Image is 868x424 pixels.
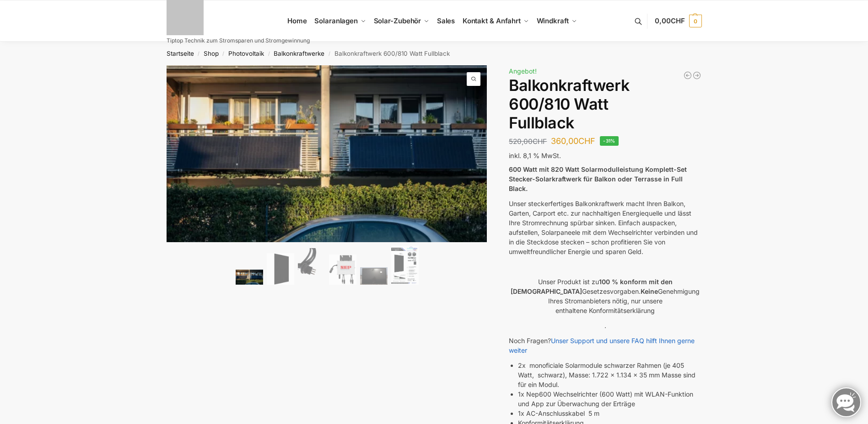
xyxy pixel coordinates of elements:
[433,0,458,42] a: Sales
[518,408,701,418] li: 1x AC-Anschlusskabel 5 m
[194,50,204,58] span: /
[509,152,561,159] span: inkl. 8,1 % MwSt.
[600,136,619,146] span: -31%
[689,15,702,27] span: 0
[267,253,294,285] img: TommaTech Vorderseite
[533,0,581,42] a: Windkraft
[374,16,421,25] span: Solar-Zubehör
[509,321,701,330] p: .
[518,389,701,408] li: 1x Nep600 Wechselrichter (600 Watt) mit WLAN-Funktion und App zur Überwachung der Erträge
[509,67,537,75] span: Angebot!
[360,267,388,285] img: Balkonkraftwerk 600/810 Watt Fullblack – Bild 5
[150,42,718,65] nav: Breadcrumb
[298,248,325,285] img: Anschlusskabel-3meter_schweizer-stecker
[437,16,455,25] span: Sales
[391,246,419,285] img: Balkonkraftwerk 600/810 Watt Fullblack – Bild 6
[329,254,356,285] img: NEP 800 Drosselbar auf 600 Watt
[324,50,334,58] span: /
[518,360,701,389] li: 2x monoficiale Solarmodule schwarzer Rahmen (je 405 Watt, schwarz), Masse: 1.722 x 1.134 x 35 mm ...
[274,50,324,57] a: Balkonkraftwerke
[167,50,194,57] a: Startseite
[671,16,685,25] span: CHF
[228,50,264,57] a: Photovoltaik
[370,0,433,42] a: Solar-Zubehör
[578,136,595,146] span: CHF
[264,50,274,58] span: /
[533,137,547,146] span: CHF
[509,337,695,354] a: Unser Support und unsere FAQ hilft Ihnen gerne weiter
[463,16,521,25] span: Kontakt & Anfahrt
[204,50,219,57] a: Shop
[314,16,358,25] span: Solaranlagen
[167,65,488,242] img: Balkonkraftwerk 600/810 Watt Fullblack 1
[458,0,533,42] a: Kontakt & Anfahrt
[219,50,228,58] span: /
[655,7,701,35] a: 0,00CHF 0
[655,16,685,25] span: 0,00
[537,16,569,25] span: Windkraft
[509,137,547,146] bdi: 520,00
[692,71,701,80] a: Balkonkraftwerk 405/600 Watt erweiterbar
[551,136,595,146] bdi: 360,00
[641,287,658,295] strong: Keine
[511,278,673,295] strong: 100 % konform mit den [DEMOGRAPHIC_DATA]
[509,199,701,256] p: Unser steckerfertiges Balkonkraftwerk macht Ihren Balkon, Garten, Carport etc. zur nachhaltigen E...
[509,336,701,355] p: Noch Fragen?
[236,270,263,285] img: 2 Balkonkraftwerke
[311,0,370,42] a: Solaranlagen
[683,71,692,80] a: Balkonkraftwerk 445/600 Watt Bificial
[167,38,310,43] p: Tiptop Technik zum Stromsparen und Stromgewinnung
[509,165,687,192] strong: 600 Watt mit 820 Watt Solarmodulleistung Komplett-Set Stecker-Solarkraftwerk für Balkon oder Terr...
[509,76,701,132] h1: Balkonkraftwerk 600/810 Watt Fullblack
[509,277,701,315] p: Unser Produkt ist zu Gesetzesvorgaben. Genehmigung Ihres Stromanbieters nötig, nur unsere enthalt...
